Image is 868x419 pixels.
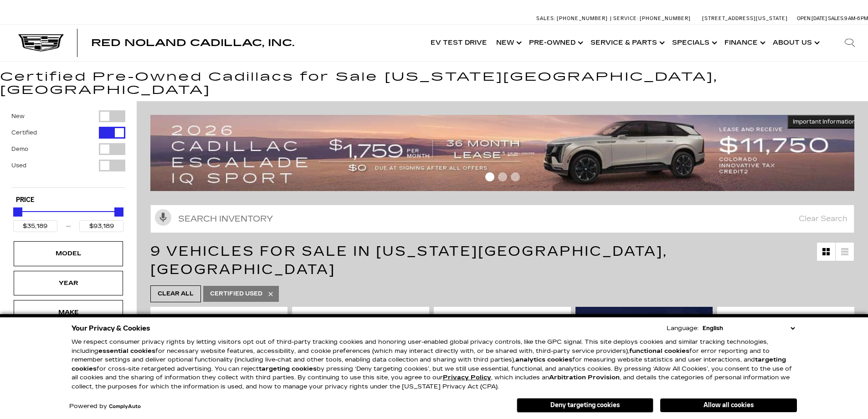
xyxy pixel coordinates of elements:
strong: Arbitration Provision [549,374,620,381]
select: Language Select [700,324,797,333]
strong: essential cookies [98,347,155,355]
a: Service: [PHONE_NUMBER] [610,16,693,21]
span: [PHONE_NUMBER] [557,16,608,21]
a: Service & Parts [586,25,668,61]
span: 9 Vehicles for Sale in [US_STATE][GEOGRAPHIC_DATA], [GEOGRAPHIC_DATA] [150,243,668,278]
span: Your Privacy & Cookies [72,322,150,335]
button: Deny targeting cookies [517,398,653,413]
strong: analytics cookies [515,356,572,363]
label: Demo [11,145,28,154]
div: ModelModel [14,241,123,266]
strong: functional cookies [629,347,689,355]
div: Filter by Vehicle Type [11,110,125,187]
input: Search Inventory [150,205,854,233]
a: About Us [768,25,822,61]
div: Model [46,248,91,259]
a: ComplyAuto [109,404,141,409]
a: EV Test Drive [426,25,492,61]
strong: targeting cookies [259,365,317,372]
span: Important Information [793,118,856,125]
span: Service: [613,16,638,21]
input: Maximum [79,220,123,232]
div: Language: [667,326,699,331]
span: Sales: [536,16,555,21]
h5: Price [16,196,121,204]
img: 2509-September-FOM-Escalade-IQ-Lease9 [150,115,861,191]
img: Cadillac Dark Logo with Cadillac White Text [18,34,64,52]
a: Specials [668,25,720,61]
label: Certified [11,128,37,137]
button: Important Information [787,115,861,129]
a: [STREET_ADDRESS][US_STATE] [702,16,788,21]
div: Year [46,278,91,288]
span: Red Noland Cadillac, Inc. [91,37,294,48]
strong: targeting cookies [72,356,786,372]
a: Red Noland Cadillac, Inc. [91,38,294,47]
div: MakeMake [14,300,123,325]
label: New [11,112,25,121]
span: Open [DATE] [797,16,827,21]
div: Powered by [69,403,141,409]
a: Finance [720,25,768,61]
span: [PHONE_NUMBER] [640,16,691,21]
div: Make [46,307,91,317]
span: Go to slide 3 [511,172,520,181]
input: Minimum [13,220,57,232]
label: Used [11,161,26,170]
a: New [492,25,524,61]
span: Clear All [158,288,194,300]
div: Price [13,204,123,232]
span: Certified Used [210,288,262,300]
span: Go to slide 1 [485,172,494,181]
p: We respect consumer privacy rights by letting visitors opt out of third-party tracking cookies an... [72,338,797,391]
span: Go to slide 2 [498,172,507,181]
div: Minimum Price [13,207,22,217]
span: 9 AM-6 PM [844,16,868,21]
div: YearYear [14,271,123,295]
span: Sales: [828,16,844,21]
a: Sales: [PHONE_NUMBER] [536,16,610,21]
div: Maximum Price [114,207,123,217]
a: Pre-Owned [524,25,586,61]
svg: Click to toggle on voice search [155,209,171,226]
a: Privacy Policy [443,374,491,381]
button: Allow all cookies [660,398,797,412]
